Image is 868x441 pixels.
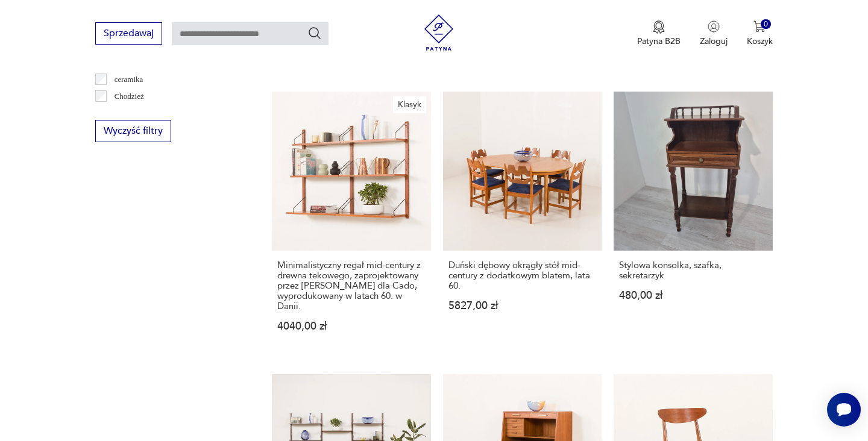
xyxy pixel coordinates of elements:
[421,14,457,51] img: Patyna - sklep z meblami i dekoracjami vintage
[95,120,171,142] button: Wyczyść filtry
[115,107,143,120] p: Ćmielów
[307,26,322,40] button: Szukaj
[448,260,596,291] h3: Duński dębowy okrągły stół mid-century z dodatkowym blatem, lata 60.
[653,20,665,34] img: Ikona medalu
[95,30,162,39] a: Sprzedawaj
[277,260,425,311] h3: Minimalistyczny regał mid-century z drewna tekowego, zaprojektowany przez [PERSON_NAME] dla Cado,...
[619,290,767,301] p: 480,00 zł
[753,20,766,33] img: Ikona koszyka
[443,92,602,354] a: Duński dębowy okrągły stół mid-century z dodatkowym blatem, lata 60.Duński dębowy okrągły stół mi...
[747,20,773,47] button: 0Koszyk
[448,301,596,311] p: 5827,00 zł
[708,20,720,33] img: Ikonka użytkownika
[277,321,425,331] p: 4040,00 zł
[637,20,681,47] button: Patyna B2B
[761,19,771,30] div: 0
[700,20,728,47] button: Zaloguj
[614,92,772,354] a: Stylowa konsolka, szafka, sekretarzykStylowa konsolka, szafka, sekretarzyk480,00 zł
[115,90,144,103] p: Chodzież
[637,20,681,47] a: Ikona medaluPatyna B2B
[95,22,162,45] button: Sprzedawaj
[637,36,681,47] p: Patyna B2B
[115,73,143,86] p: ceramika
[619,260,767,281] h3: Stylowa konsolka, szafka, sekretarzyk
[272,92,430,354] a: KlasykMinimalistyczny regał mid-century z drewna tekowego, zaprojektowany przez Poula Cadoviusa d...
[700,36,728,47] p: Zaloguj
[747,36,773,47] p: Koszyk
[827,393,861,427] iframe: Smartsupp widget button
